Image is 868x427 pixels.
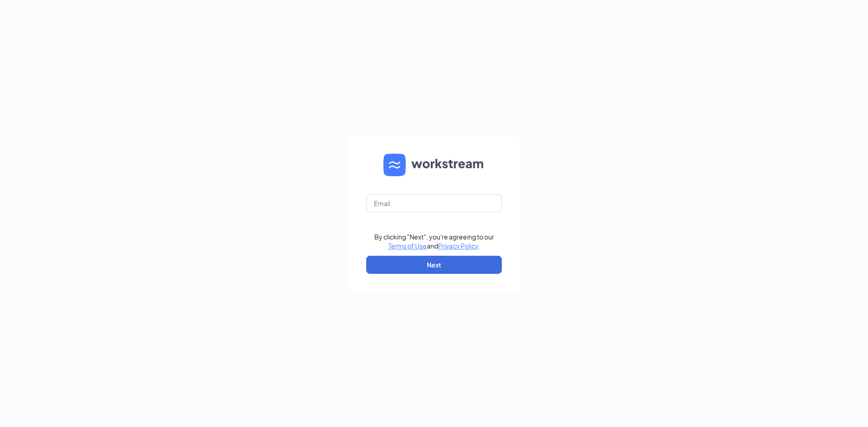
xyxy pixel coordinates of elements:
button: Next [366,256,502,274]
input: Email [366,194,502,212]
a: Privacy Policy [438,242,478,250]
div: By clicking "Next", you're agreeing to our and . [374,232,494,250]
a: Terms of Use [388,242,427,250]
img: WS logo and Workstream text [383,154,485,176]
